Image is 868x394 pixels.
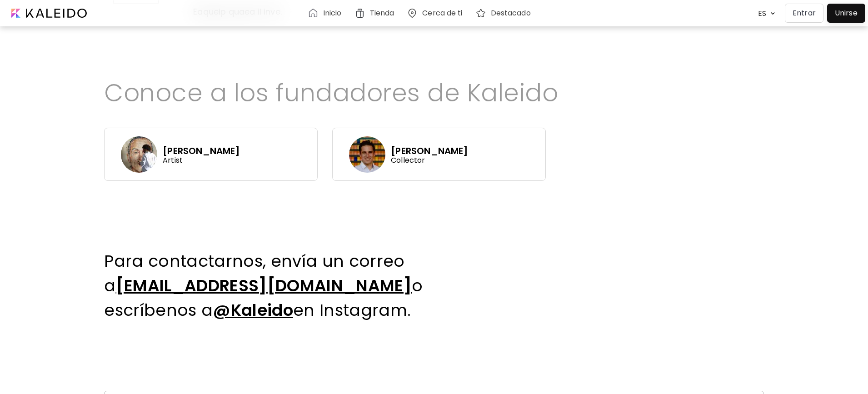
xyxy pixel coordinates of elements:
h6: Inicio [323,10,342,17]
a: Entrar [785,4,827,23]
span: @Kaleido [213,299,293,322]
a: Unirse [827,4,865,23]
p: Para contactarnos, envía un correo a o escríbenos a en Instagram. [104,249,509,323]
h6: Cerca de ti [422,10,462,17]
a: [PERSON_NAME]Artist [104,128,332,181]
img: large.webp [349,136,385,173]
img: arrow down [768,9,778,18]
p: [PERSON_NAME] [391,145,468,157]
img: large.webp [121,136,157,173]
a: Inicio [308,8,345,19]
a: Cerca de ti [407,8,466,19]
p: Artist [163,157,240,164]
p: Collector [391,157,468,164]
h6: Destacado [491,10,531,17]
p: Conoce a los fundadores de Kaleido [104,75,764,111]
a: Tienda [354,8,398,19]
a: [EMAIL_ADDRESS][DOMAIN_NAME] [116,274,412,297]
h6: Tienda [370,10,394,17]
p: Entrar [793,8,816,19]
div: ES [753,5,768,21]
a: Destacado [475,8,534,19]
button: Entrar [785,4,823,23]
a: [PERSON_NAME]Collector [332,128,560,181]
p: [PERSON_NAME] [163,145,240,157]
